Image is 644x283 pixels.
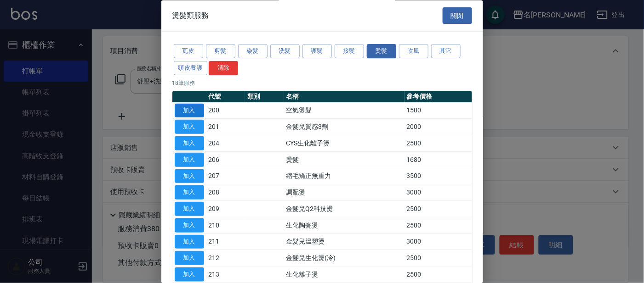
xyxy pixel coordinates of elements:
[206,217,245,234] td: 210
[175,169,204,183] button: 加入
[206,201,245,217] td: 209
[367,44,396,59] button: 燙髮
[206,103,245,119] td: 200
[405,266,472,283] td: 2500
[175,186,204,200] button: 加入
[175,153,204,167] button: 加入
[206,266,245,283] td: 213
[206,135,245,152] td: 204
[284,119,405,135] td: 金髮兒質感3劑
[175,104,204,118] button: 加入
[175,268,204,282] button: 加入
[206,119,245,135] td: 201
[405,135,472,152] td: 2500
[206,184,245,201] td: 208
[245,91,284,103] th: 類別
[206,234,245,250] td: 211
[175,202,204,216] button: 加入
[405,250,472,266] td: 2500
[405,152,472,168] td: 1680
[284,201,405,217] td: 金髮兒Q2科技燙
[175,235,204,249] button: 加入
[431,44,461,59] button: 其它
[284,103,405,119] td: 空氣燙髮
[405,217,472,234] td: 2500
[175,251,204,266] button: 加入
[174,61,208,75] button: 頭皮養護
[405,91,472,103] th: 參考價格
[238,44,268,59] button: 染髮
[209,61,238,75] button: 清除
[284,266,405,283] td: 生化離子燙
[284,91,405,103] th: 名稱
[405,168,472,185] td: 3500
[405,234,472,250] td: 3000
[172,79,472,87] p: 18 筆服務
[443,7,472,24] button: 關閉
[405,201,472,217] td: 2500
[284,135,405,152] td: CYS生化離子燙
[284,168,405,185] td: 縮毛矯正無重力
[175,218,204,233] button: 加入
[174,44,203,59] button: 瓦皮
[335,44,364,59] button: 接髮
[206,168,245,185] td: 207
[175,137,204,151] button: 加入
[284,184,405,201] td: 調配燙
[405,119,472,135] td: 2000
[405,103,472,119] td: 1500
[284,152,405,168] td: 燙髮
[284,217,405,234] td: 生化陶瓷燙
[284,234,405,250] td: 金髮兒溫塑燙
[206,250,245,266] td: 212
[405,184,472,201] td: 3000
[270,44,300,59] button: 洗髮
[399,44,428,59] button: 吹風
[206,91,245,103] th: 代號
[172,11,209,20] span: 燙髮類服務
[206,44,235,59] button: 剪髮
[302,44,332,59] button: 護髮
[206,152,245,168] td: 206
[284,250,405,266] td: 金髮兒生化燙(冷)
[175,120,204,134] button: 加入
